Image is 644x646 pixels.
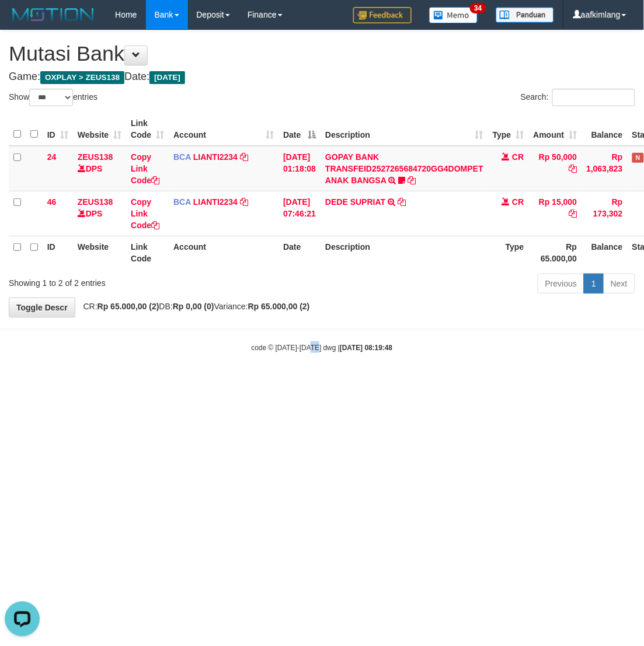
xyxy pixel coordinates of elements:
td: Rp 50,000 [529,146,582,191]
a: Copy Link Code [131,197,159,230]
a: LIANTI2234 [193,197,238,207]
span: CR: DB: Variance: [78,302,310,311]
div: Showing 1 to 2 of 2 entries [9,273,260,289]
strong: Rp 65.000,00 (2) [98,302,159,311]
th: Account: activate to sort column ascending [169,113,279,146]
select: Showentries [29,89,73,106]
th: Balance [582,113,628,146]
a: Copy Link Code [131,152,159,185]
td: [DATE] 07:46:21 [279,191,321,236]
input: Search: [552,89,635,106]
th: Link Code [126,236,169,269]
a: DEDE SUPRIAT [325,197,385,207]
a: Next [603,274,635,294]
a: Copy DEDE SUPRIAT to clipboard [398,197,406,207]
span: Has Note [632,153,644,163]
th: Amount: activate to sort column ascending [529,113,582,146]
strong: Rp 65.000,00 (2) [248,302,310,311]
span: 46 [47,197,57,207]
small: code © [DATE]-[DATE] dwg | [252,344,393,352]
a: 1 [584,274,604,294]
th: Type [488,236,529,269]
img: Feedback.jpg [353,7,412,23]
a: ZEUS138 [78,152,113,162]
td: Rp 15,000 [529,191,582,236]
a: GOPAY BANK TRANSFEID2527265684720GG4DOMPET ANAK BANGSA [325,152,483,185]
span: CR [512,197,524,207]
a: Copy Rp 15,000 to clipboard [569,209,577,218]
th: Description [321,236,488,269]
a: Copy Rp 50,000 to clipboard [569,164,577,173]
a: Toggle Descr [9,298,75,317]
span: OXPLAY > ZEUS138 [40,71,124,84]
a: Copy LIANTI2234 to clipboard [240,152,248,162]
strong: Rp 0,00 (0) [173,302,214,311]
th: ID [43,236,73,269]
th: Description: activate to sort column ascending [321,113,488,146]
th: Date: activate to sort column descending [279,113,321,146]
td: DPS [73,191,126,236]
th: Website: activate to sort column ascending [73,113,126,146]
img: MOTION_logo.png [9,6,98,23]
button: Open LiveChat chat widget [5,5,40,40]
a: ZEUS138 [78,197,113,207]
th: ID: activate to sort column ascending [43,113,73,146]
th: Account [169,236,279,269]
h4: Game: Date: [9,71,635,83]
strong: [DATE] 08:19:48 [340,344,392,352]
th: Type: activate to sort column ascending [488,113,529,146]
th: Website [73,236,126,269]
img: Button%20Memo.svg [429,7,478,23]
td: [DATE] 01:18:08 [279,146,321,191]
a: LIANTI2234 [193,152,238,162]
img: panduan.png [496,7,554,23]
a: Copy LIANTI2234 to clipboard [240,197,248,207]
span: BCA [173,197,191,207]
span: CR [512,152,524,162]
th: Balance [582,236,628,269]
span: BCA [173,152,191,162]
th: Date [279,236,321,269]
a: Copy GOPAY BANK TRANSFEID2527265684720GG4DOMPET ANAK BANGSA to clipboard [408,176,416,185]
td: Rp 1,063,823 [582,146,628,191]
th: Link Code: activate to sort column ascending [126,113,169,146]
span: 24 [47,152,57,162]
a: Previous [538,274,584,294]
span: 34 [470,3,486,13]
h1: Mutasi Bank [9,42,635,65]
label: Search: [521,89,635,106]
td: DPS [73,146,126,191]
td: Rp 173,302 [582,191,628,236]
label: Show entries [9,89,98,106]
span: [DATE] [149,71,185,84]
th: Rp 65.000,00 [529,236,582,269]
